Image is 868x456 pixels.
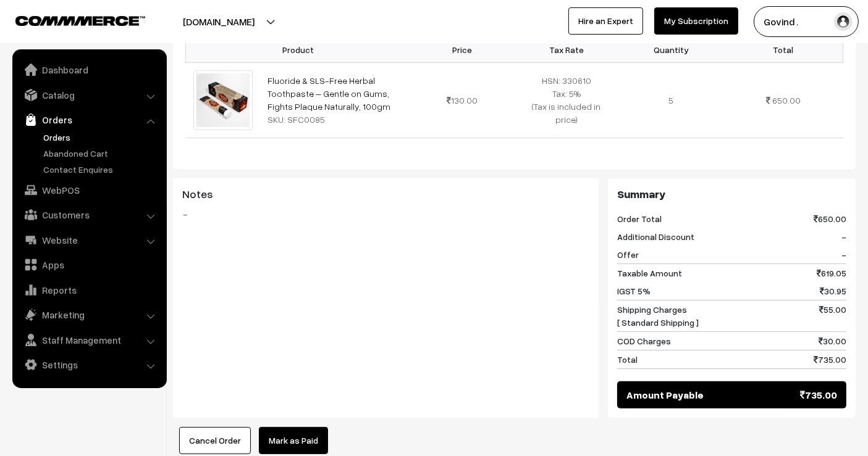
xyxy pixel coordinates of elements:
[140,6,298,37] button: [DOMAIN_NAME]
[15,179,162,201] a: WebPOS
[15,229,162,251] a: Website
[15,329,162,351] a: Staff Management
[820,284,846,297] span: 30.95
[15,279,162,301] a: Reports
[800,388,837,402] span: 735.00
[15,12,124,27] a: COMMMERCE
[617,212,662,225] span: Order Total
[15,84,162,106] a: Catalog
[654,7,738,35] a: My Subscription
[182,188,589,201] h3: Notes
[15,354,162,376] a: Settings
[723,37,843,62] th: Total
[259,427,328,454] a: Mark as Paid
[617,230,694,243] span: Additional Discount
[40,131,162,144] a: Orders
[268,113,402,126] div: SKU: SFC0085
[15,254,162,276] a: Apps
[15,16,145,25] img: COMMMERCE
[754,6,859,37] button: Govind .
[834,12,853,31] img: user
[814,212,846,225] span: 650.00
[15,304,162,326] a: Marketing
[533,75,601,125] span: HSN: 330610 Tax: 5% (Tax is included in price)
[40,163,162,176] a: Contact Enquires
[841,248,846,261] span: -
[617,353,638,366] span: Total
[410,37,514,62] th: Price
[617,248,639,261] span: Offer
[819,303,846,329] span: 55.00
[15,204,162,226] a: Customers
[814,353,846,366] span: 735.00
[772,95,801,106] span: 650.00
[15,109,162,131] a: Orders
[182,207,589,222] blockquote: -
[193,70,253,130] img: cowpathy-sls-free-toothpaste.jpg
[817,267,846,280] span: 619.05
[668,95,673,106] span: 5
[841,230,846,243] span: -
[617,334,671,347] span: COD Charges
[40,147,162,160] a: Abandoned Cart
[617,303,699,329] span: Shipping Charges [ Standard Shipping ]
[619,37,723,62] th: Quantity
[626,388,704,402] span: Amount Payable
[617,284,651,297] span: IGST 5%
[186,37,410,62] th: Product
[15,59,162,81] a: Dashboard
[268,75,390,112] a: Fluoride & SLS-Free Herbal Toothpaste – Gentle on Gums, Fights Plaque Naturally, 100gm
[179,427,251,454] button: Cancel Order
[819,334,846,347] span: 30.00
[514,37,618,62] th: Tax Rate
[617,188,846,201] h3: Summary
[568,7,643,35] a: Hire an Expert
[447,95,478,106] span: 130.00
[617,267,682,280] span: Taxable Amount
